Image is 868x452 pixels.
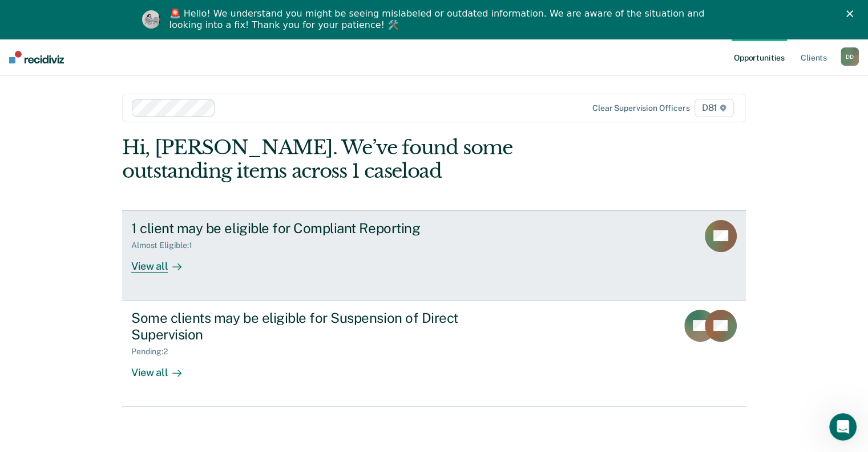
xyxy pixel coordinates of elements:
div: Some clients may be eligible for Suspension of Direct Supervision [131,310,532,343]
span: D81 [695,99,734,117]
div: 🚨 Hello! We understand you might be seeing mislabeled or outdated information. We are aware of th... [169,8,708,31]
div: Pending : 2 [131,347,177,357]
div: Close [846,10,858,17]
div: View all [131,357,195,379]
div: D D [841,47,859,66]
img: Profile image for Kim [142,10,160,29]
div: 1 client may be eligible for Compliant Reporting [131,220,532,237]
a: Some clients may be eligible for Suspension of Direct SupervisionPending:2View all [122,301,746,407]
iframe: Intercom live chat [829,413,857,441]
div: Almost Eligible : 1 [131,241,201,250]
div: Clear supervision officers [592,103,689,113]
img: Recidiviz [9,51,64,63]
div: View all [131,250,195,273]
div: Hi, [PERSON_NAME]. We’ve found some outstanding items across 1 caseload [122,136,621,183]
a: 1 client may be eligible for Compliant ReportingAlmost Eligible:1View all [122,210,746,301]
a: Opportunities [732,39,787,75]
a: Clients [798,39,829,75]
button: DD [841,47,859,66]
